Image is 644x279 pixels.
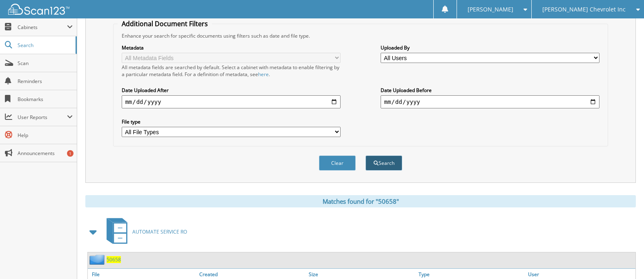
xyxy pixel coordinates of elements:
span: User Reports [18,114,67,121]
span: Bookmarks [18,96,73,103]
span: Cabinets [18,24,67,31]
div: Enhance your search for specific documents using filters such as date and file type. [118,32,603,39]
span: Scan [18,60,73,67]
label: Metadata [122,44,340,51]
label: Date Uploaded After [122,87,340,94]
a: 50658 [107,256,121,263]
img: scan123-logo-white.svg [8,4,69,15]
button: Clear [319,155,356,171]
span: [PERSON_NAME] [468,7,513,12]
div: Matches found for "50658" [85,195,636,207]
span: AUTOMATE SERVICE RO [132,228,187,235]
button: Search [365,155,402,171]
label: Date Uploaded Before [381,87,599,94]
input: start [122,95,340,108]
label: Uploaded By [381,44,599,51]
div: 1 [67,150,74,157]
label: File type [122,118,340,125]
img: folder2.png [89,254,107,265]
span: Announcements [18,150,73,157]
input: end [381,95,599,108]
span: Search [18,42,71,49]
legend: Additional Document Filters [118,19,212,28]
span: [PERSON_NAME] Chevrolet Inc [542,7,626,12]
a: AUTOMATE SERVICE RO [102,216,187,248]
a: here [258,71,269,78]
span: Help [18,132,73,139]
span: Reminders [18,78,73,85]
div: All metadata fields are searched by default. Select a cabinet with metadata to enable filtering b... [122,64,340,78]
